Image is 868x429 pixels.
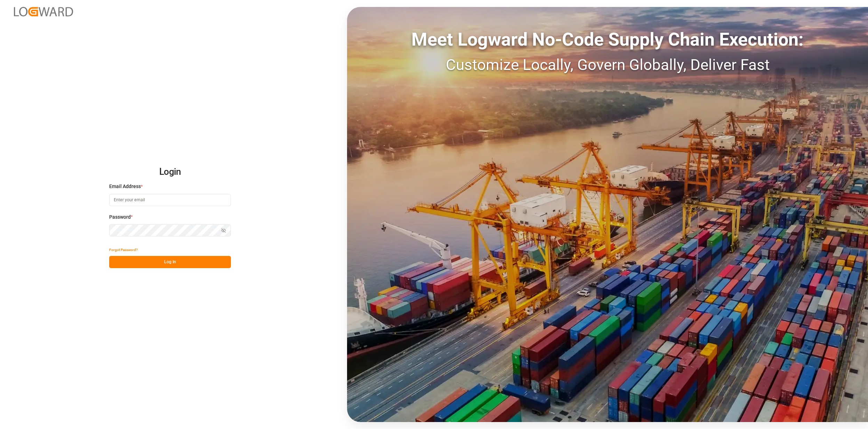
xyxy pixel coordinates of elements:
span: Password [109,213,131,221]
button: Log In [109,256,231,268]
span: Email Address [109,183,141,190]
button: Forgot Password? [109,244,138,256]
h2: Login [109,161,231,183]
div: Meet Logward No-Code Supply Chain Execution: [347,26,868,53]
img: Logward_new_orange.png [14,7,73,16]
input: Enter your email [109,194,231,206]
div: Customize Locally, Govern Globally, Deliver Fast [347,53,868,76]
